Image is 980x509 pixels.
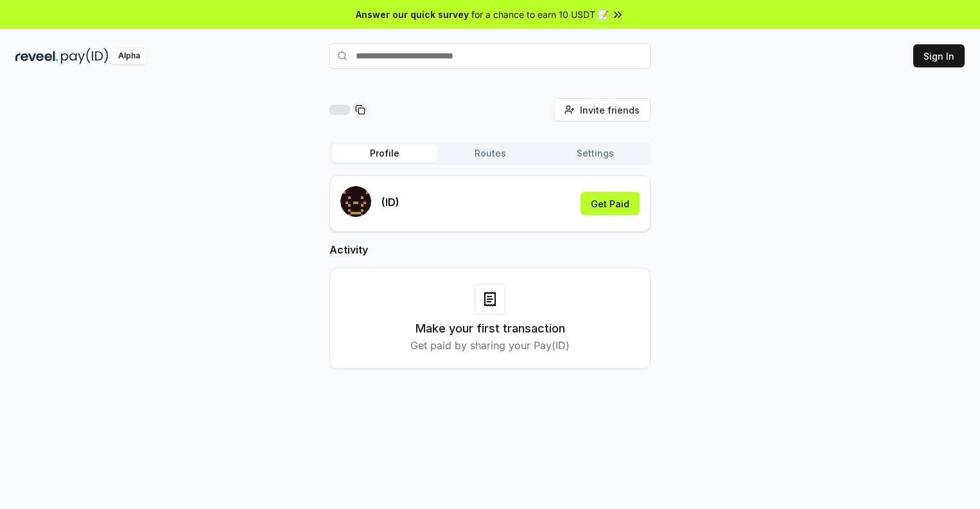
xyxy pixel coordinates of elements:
button: Invite friends [554,98,651,121]
button: Profile [332,144,437,162]
h2: Activity [329,242,651,257]
span: for a chance to earn 10 USDT 📝 [471,8,609,21]
h3: Make your first transaction [416,320,565,338]
span: Invite friends [580,103,640,117]
img: reveel_dark [15,48,58,64]
button: Routes [437,144,543,162]
p: (ID) [381,194,399,210]
button: Sign In [913,44,965,67]
span: Answer our quick survey [356,8,469,21]
div: Alpha [111,48,147,64]
img: pay_id [61,48,109,64]
button: Get Paid [581,192,640,215]
button: Settings [543,144,648,162]
p: Get paid by sharing your Pay(ID) [410,338,570,353]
